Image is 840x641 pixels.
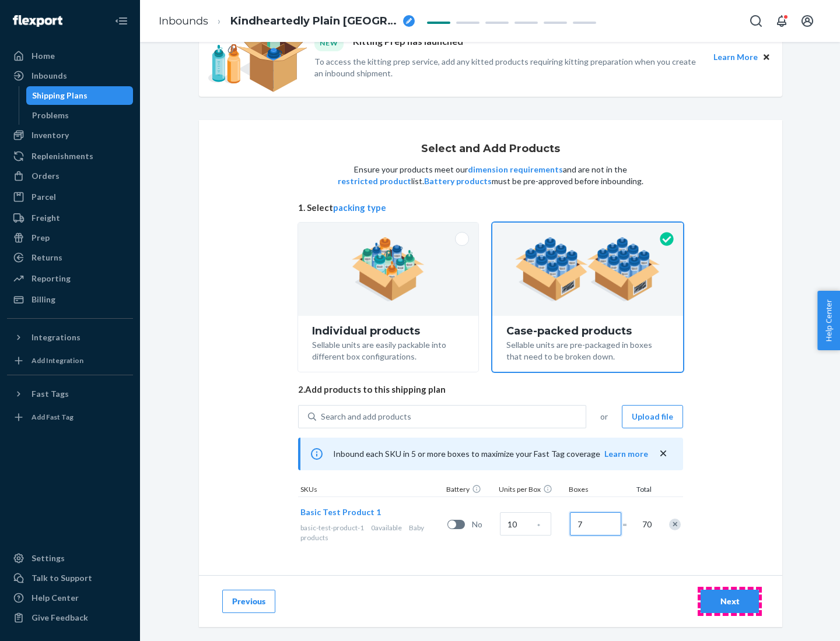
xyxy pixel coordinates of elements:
[421,143,560,155] h1: Select and Add Products
[444,484,496,496] div: Battery
[796,9,819,33] button: Open account menu
[7,569,133,587] a: Talk to Support
[622,405,683,428] button: Upload file
[32,191,56,203] div: Parcel
[32,252,62,263] div: Returns
[32,129,69,141] div: Inventory
[570,512,621,536] input: Number of boxes
[468,164,563,175] button: dimension requirements
[7,351,133,370] a: Add Integration
[506,325,669,337] div: Case-packed products
[26,86,134,105] a: Shipping Plans
[32,592,79,604] div: Help Center
[710,596,749,607] div: Next
[300,506,381,518] button: Basic Test Product 1
[32,90,87,101] div: Shipping Plans
[7,188,133,206] a: Parcel
[7,385,133,403] button: Fast Tags
[657,448,669,460] button: close
[321,411,411,422] div: Search and add products
[32,150,93,162] div: Replenishments
[300,523,364,532] span: basic-test-product-1
[298,484,444,496] div: SKUs
[314,35,344,51] div: NEW
[7,209,133,227] a: Freight
[371,523,402,532] span: 0 available
[625,484,654,496] div: Total
[312,325,464,337] div: Individual products
[13,15,62,27] img: Flexport logo
[32,388,69,400] div: Fast Tags
[424,175,492,187] button: Battery products
[7,126,133,145] a: Inventory
[32,110,69,121] div: Problems
[7,248,133,267] a: Returns
[7,66,133,85] a: Inbounds
[600,411,608,422] span: or
[32,355,83,365] div: Add Integration
[32,232,50,244] div: Prep
[604,448,648,460] button: Learn more
[149,4,424,38] ol: breadcrumbs
[298,438,683,470] div: Inbound each SKU in 5 or more boxes to maximize your Fast Tag coverage
[300,507,381,517] span: Basic Test Product 1
[300,523,443,543] div: Baby products
[7,290,133,309] a: Billing
[701,590,759,613] button: Next
[333,202,386,214] button: packing type
[7,167,133,185] a: Orders
[7,408,133,427] a: Add Fast Tag
[7,549,133,568] a: Settings
[222,590,275,613] button: Previous
[32,170,60,182] div: Orders
[110,9,133,33] button: Close Navigation
[352,237,425,301] img: individual-pack.facf35554cb0f1810c75b2bd6df2d64e.png
[338,175,411,187] button: restricted product
[566,484,625,496] div: Boxes
[230,14,398,29] span: Kindheartedly Plain Newfoundland
[7,589,133,607] a: Help Center
[159,15,208,27] a: Inbounds
[7,269,133,288] a: Reporting
[7,228,133,247] a: Prep
[7,47,133,65] a: Home
[770,9,793,33] button: Open notifications
[32,50,55,62] div: Home
[32,412,73,422] div: Add Fast Tag
[337,164,645,187] p: Ensure your products meet our and are not in the list. must be pre-approved before inbounding.
[32,572,92,584] div: Talk to Support
[7,328,133,347] button: Integrations
[32,70,67,82] div: Inbounds
[515,237,660,301] img: case-pack.59cecea509d18c883b923b81aeac6d0b.png
[472,519,495,530] span: No
[7,147,133,165] a: Replenishments
[669,519,681,530] div: Remove Item
[817,291,840,350] button: Help Center
[32,294,55,305] div: Billing
[32,212,60,224] div: Freight
[298,383,683,396] span: 2. Add products to this shipping plan
[32,552,65,564] div: Settings
[760,51,773,64] button: Close
[32,332,80,343] div: Integrations
[32,273,71,284] div: Reporting
[312,337,464,362] div: Sellable units are easily packable into different box configurations.
[496,484,566,496] div: Units per Box
[353,35,463,51] p: Kitting Prep has launched
[713,51,758,64] button: Learn More
[744,9,768,33] button: Open Search Box
[32,612,88,624] div: Give Feedback
[314,56,703,79] p: To access the kitting prep service, add any kitted products requiring kitting preparation when yo...
[506,337,669,362] div: Sellable units are pre-packaged in boxes that need to be broken down.
[622,519,634,530] span: =
[640,519,652,530] span: 70
[500,512,551,536] input: Case Quantity
[26,106,134,125] a: Problems
[7,608,133,627] button: Give Feedback
[298,202,683,214] span: 1. Select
